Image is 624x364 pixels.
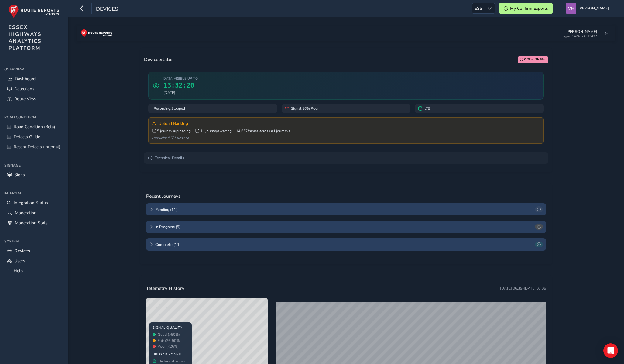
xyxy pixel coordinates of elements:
[4,208,63,218] a: Moderation
[146,194,180,199] h3: Recent Journeys
[15,220,48,226] span: Moderation Stats
[14,248,30,254] span: Devices
[4,246,63,256] a: Devices
[424,106,430,111] span: LTE
[154,106,185,111] span: Recording: Stopped
[4,113,63,122] div: Road Condition
[14,258,25,264] span: Users
[146,286,184,291] h3: Telemetry History
[14,172,25,178] span: Signs
[14,86,34,92] span: Detections
[510,5,548,11] span: My Confirm Exports
[236,129,290,133] span: 14,657 frames across all journeys
[578,3,609,14] span: [PERSON_NAME]
[4,256,63,266] a: Users
[15,210,36,216] span: Moderation
[158,359,185,364] span: Historical zones
[152,129,191,133] span: 5 journeys uploading
[155,224,533,229] span: In Progress ( 5 )
[499,3,553,14] button: My Confirm Exports
[472,3,485,13] span: ESS
[153,352,189,357] div: UPLOAD ZONES
[15,76,36,82] span: Dashboard
[291,106,319,111] span: Signal: 16% Poor
[14,268,23,274] span: Help
[158,338,181,343] span: Fair (26-50%)
[4,218,63,228] a: Moderation Stats
[81,29,112,38] img: rr logo
[155,207,533,212] span: Pending ( 11 )
[9,4,59,18] img: rr logo
[566,29,597,34] div: [PERSON_NAME]
[4,94,63,104] a: Route View
[163,90,198,95] span: [DATE]
[14,96,36,102] span: Route View
[158,332,180,337] span: Good (>50%)
[4,142,63,152] a: Recent Defects (Internal)
[163,82,198,89] span: 13:32:20
[14,144,60,150] span: Recent Defects (Internal)
[4,65,63,74] div: Overview
[14,200,48,206] span: Integration Status
[155,242,533,247] span: Complete ( 11 )
[14,134,40,140] span: Defects Guide
[144,152,548,164] summary: Technical Details
[144,57,173,62] h3: Device Status
[4,237,63,246] div: System
[4,198,63,208] a: Integration Status
[9,24,42,52] span: ESSEX HIGHWAYS ANALYTICS PLATFORM
[152,136,540,140] div: Last upload: 17 hours ago
[14,124,55,130] span: Road Condition (Beta)
[4,266,63,276] a: Help
[603,343,618,358] div: Open Intercom Messenger
[566,3,576,14] img: diamond-layout
[4,189,63,198] div: Internal
[158,344,179,349] span: Poor (<26%)
[158,121,188,126] span: Upload Backlog
[524,57,546,62] span: Offline 2h 55m
[4,84,63,94] a: Detections
[96,5,118,14] span: Devices
[561,34,597,38] div: rrgpu-1424524313437
[4,122,63,132] a: Road Condition (Beta)
[4,161,63,170] div: Signage
[601,29,611,38] button: Back to device list
[4,170,63,180] a: Signs
[500,286,546,291] span: [DATE] 06:39 - [DATE] 07:06
[153,325,189,330] div: SIGNAL QUALITY
[4,74,63,84] a: Dashboard
[566,3,611,14] button: [PERSON_NAME]
[163,76,198,81] span: Data visible up to
[195,129,232,133] span: 11 journeys waiting
[4,132,63,142] a: Defects Guide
